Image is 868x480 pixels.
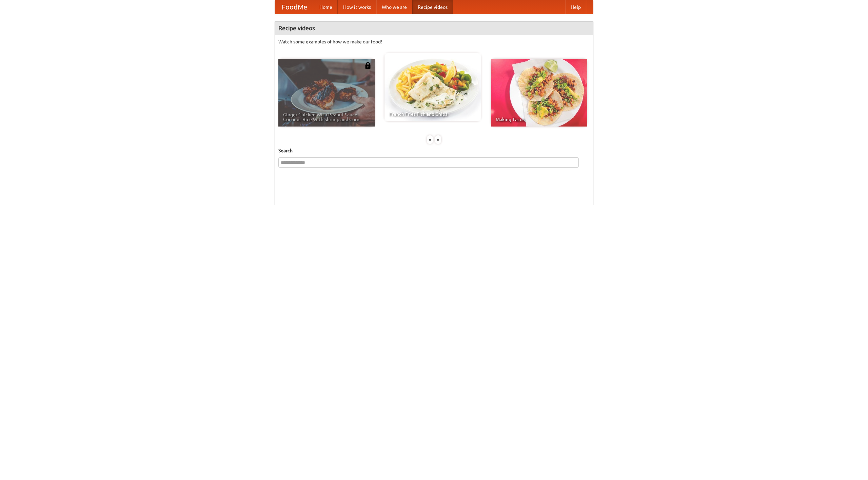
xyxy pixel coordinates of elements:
a: Help [565,0,586,14]
a: How it works [338,0,376,14]
h5: Search [278,147,590,154]
h4: Recipe videos [275,21,593,35]
a: Home [314,0,338,14]
a: Making Tacos [491,59,587,127]
p: Watch some examples of how we make our food! [278,38,590,45]
span: Making Tacos [496,117,583,122]
a: Who we are [376,0,412,14]
img: 483408.png [364,62,371,69]
span: French Fries Fish and Chips [389,112,476,116]
div: » [435,135,441,144]
a: FoodMe [275,0,314,14]
div: « [427,135,433,144]
a: Recipe videos [412,0,453,14]
a: French Fries Fish and Chips [384,53,481,121]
